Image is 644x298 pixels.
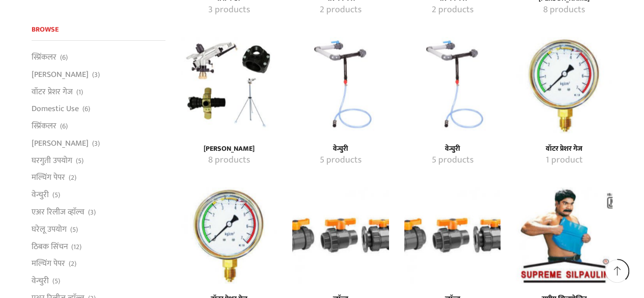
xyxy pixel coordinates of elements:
[292,187,388,284] img: व्हाॅल्व
[76,156,83,166] span: (5)
[32,66,89,83] a: [PERSON_NAME]
[52,190,60,200] span: (5)
[516,187,612,284] img: सुप्रीम सिलपोलिन
[404,187,500,284] a: Visit product category व्हाॅल्व
[32,83,73,100] a: वॉटर प्रेशर गेज
[60,52,68,63] span: (6)
[415,154,489,167] a: Visit product category वेन्चुरी
[76,87,83,97] span: (1)
[70,225,78,235] span: (5)
[92,70,100,80] span: (3)
[303,145,377,153] h4: वेन्चुरी
[303,4,377,17] a: Visit product category मल्चिंग पेपर
[404,187,500,284] img: व्हाॅल्व
[292,37,388,133] img: वेन्चुरी
[69,173,76,183] span: (2)
[60,121,68,131] span: (6)
[303,154,377,167] a: Visit product category वेन्चुरी
[88,207,96,218] span: (3)
[292,187,388,284] a: Visit product category व्हाॅल्व
[32,221,67,238] a: घरेलू उपयोग
[404,37,500,133] img: वेन्चुरी
[192,4,266,17] a: Visit product category ब्रश कटर
[32,204,85,221] a: एअर रिलीज व्हाॅल्व
[208,154,250,167] mark: 8 products
[69,259,76,269] span: (2)
[192,154,266,167] a: Visit product category रेन गन
[192,145,266,153] a: Visit product category रेन गन
[32,23,59,35] span: Browse
[71,242,81,252] span: (12)
[527,145,601,153] h4: वॉटर प्रेशर गेज
[208,4,250,17] mark: 3 products
[181,37,277,133] a: Visit product category रेन गन
[415,145,489,153] a: Visit product category वेन्चुरी
[92,139,100,149] span: (3)
[292,37,388,133] a: Visit product category वेन्चुरी
[32,255,65,273] a: मल्चिंग पेपर
[516,187,612,284] a: Visit product category सुप्रीम सिलपोलिन
[415,4,489,17] a: Visit product category मल्चिंग पेपर
[516,37,612,133] img: वॉटर प्रेशर गेज
[32,169,65,186] a: मल्चिंग पेपर
[82,104,90,114] span: (6)
[52,276,60,286] span: (5)
[181,187,277,284] a: Visit product category वॉटर प्रेशर गेज
[32,238,68,255] a: ठिबक सिंचन
[415,145,489,153] h4: वेन्चुरी
[543,4,585,17] mark: 8 products
[320,4,361,17] mark: 2 products
[32,51,57,66] a: स्प्रिंकलर
[32,152,72,169] a: घरगुती उपयोग
[527,154,601,167] a: Visit product category वॉटर प्रेशर गेज
[404,37,500,133] a: Visit product category वेन्चुरी
[320,154,361,167] mark: 5 products
[431,4,473,17] mark: 2 products
[527,145,601,153] a: Visit product category वॉटर प्रेशर गेज
[192,145,266,153] h4: [PERSON_NAME]
[32,118,57,135] a: स्प्रिंकलर
[32,134,89,152] a: [PERSON_NAME]
[32,273,49,290] a: वेन्चुरी
[303,145,377,153] a: Visit product category वेन्चुरी
[32,100,79,118] a: Domestic Use
[516,37,612,133] a: Visit product category वॉटर प्रेशर गेज
[431,154,473,167] mark: 5 products
[545,154,582,167] mark: 1 product
[181,37,277,133] img: रेन गन
[32,186,49,204] a: वेन्चुरी
[181,187,277,284] img: वॉटर प्रेशर गेज
[527,4,601,17] a: Visit product category रेन गन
